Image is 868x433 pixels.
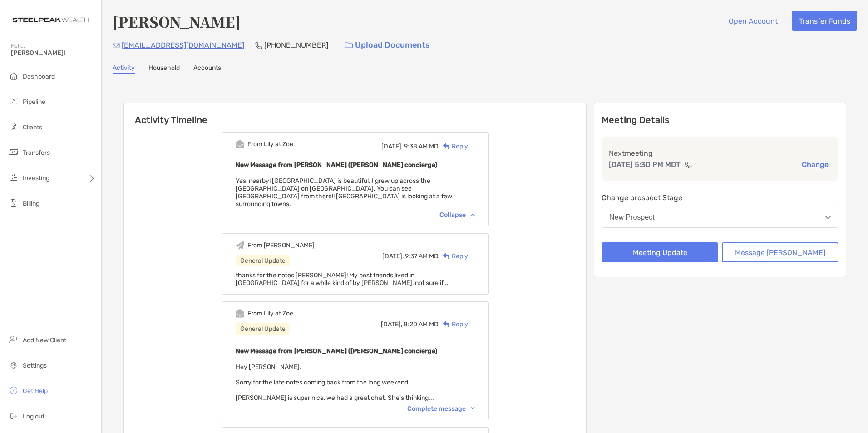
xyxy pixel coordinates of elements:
img: button icon [345,42,353,49]
b: New Message from [PERSON_NAME] ([PERSON_NAME] concierge) [236,347,437,355]
span: Investing [23,174,49,182]
span: [DATE], [381,143,403,150]
span: Yes, nearby! [GEOGRAPHIC_DATA] is beautiful. I grew up across the [GEOGRAPHIC_DATA] on [GEOGRAPHI... [236,177,452,208]
span: Add New Client [23,336,66,344]
a: Activity [113,64,135,74]
img: Zoe Logo [11,4,90,36]
img: logout icon [8,410,19,421]
img: Phone Icon [255,42,262,49]
span: Get Help [23,387,48,395]
a: Household [148,64,180,74]
div: General Update [236,323,290,335]
img: get-help icon [8,385,19,396]
img: Chevron icon [471,213,475,216]
span: Transfers [23,149,50,157]
h6: Activity Timeline [124,103,586,125]
img: Reply icon [443,321,450,327]
p: Next meeting [609,148,831,159]
div: From Lily at Zoe [247,140,293,148]
img: Event icon [236,241,244,250]
img: transfers icon [8,147,19,157]
p: [EMAIL_ADDRESS][DOMAIN_NAME] [122,39,244,51]
button: Meeting Update [602,242,718,262]
span: [PERSON_NAME]! [11,49,96,57]
img: settings icon [8,359,19,370]
img: pipeline icon [8,96,19,107]
button: Transfer Funds [792,11,857,31]
span: Hey [PERSON_NAME], Sorry for the late notes coming back from the long weekend. [PERSON_NAME] is s... [236,363,434,402]
button: Message [PERSON_NAME] [722,242,838,262]
img: Open dropdown arrow [825,216,831,219]
h4: [PERSON_NAME] [113,11,241,32]
div: From [PERSON_NAME] [247,241,315,249]
span: 9:37 AM MD [405,252,439,260]
span: Clients [23,123,42,131]
img: investing icon [8,172,19,183]
span: 8:20 AM MD [404,320,439,328]
a: Accounts [193,64,221,74]
img: billing icon [8,197,19,208]
img: clients icon [8,121,19,132]
span: Billing [23,200,39,207]
div: From Lily at Zoe [247,310,293,317]
span: [DATE], [382,252,404,260]
img: Reply icon [443,143,450,149]
div: New Prospect [609,213,655,221]
img: dashboard icon [8,70,19,81]
b: New Message from [PERSON_NAME] ([PERSON_NAME] concierge) [236,161,437,169]
img: Reply icon [443,253,450,259]
p: Change prospect Stage [602,192,838,203]
p: [DATE] 5:30 PM MDT [609,159,681,170]
img: add_new_client icon [8,334,19,345]
span: Pipeline [23,98,45,106]
p: [PHONE_NUMBER] [264,39,328,51]
a: Upload Documents [339,35,436,55]
div: Reply [439,251,468,261]
div: Complete message [407,405,475,413]
div: General Update [236,255,290,266]
span: Dashboard [23,73,55,80]
img: Chevron icon [471,407,475,410]
span: 9:38 AM MD [404,143,439,150]
span: thanks for the notes [PERSON_NAME]! My best friends lived in [GEOGRAPHIC_DATA] for a while kind o... [236,271,449,287]
span: [DATE], [381,320,402,328]
button: Change [799,160,831,169]
span: Log out [23,413,44,420]
button: Open Account [721,11,784,31]
span: Settings [23,362,47,369]
div: Reply [439,142,468,151]
img: Event icon [236,140,244,148]
img: Email Icon [113,43,120,48]
img: Event icon [236,309,244,318]
button: New Prospect [602,207,838,228]
p: Meeting Details [602,114,838,126]
div: Reply [439,320,468,329]
img: communication type [684,161,692,168]
div: Collapse [439,211,475,219]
